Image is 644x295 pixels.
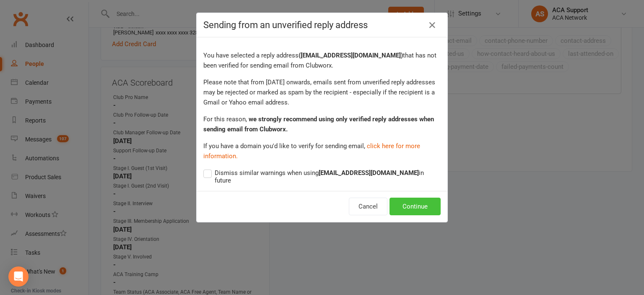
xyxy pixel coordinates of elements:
[203,77,441,107] p: Please note that from [DATE] onwards, emails sent from unverified reply addresses may be rejected...
[349,198,387,215] button: Cancel
[319,169,419,177] strong: [EMAIL_ADDRESS][DOMAIN_NAME]
[299,52,403,59] strong: ( [EMAIL_ADDRESS][DOMAIN_NAME] )
[203,115,434,133] strong: we strongly recommend using only verified reply addresses when sending email from Clubworx.
[203,141,441,161] p: If you have a domain you'd like to verify for sending email,
[390,198,441,215] button: Continue
[215,168,441,184] span: Dismiss similar warnings when using in future
[8,266,29,287] div: Open Intercom Messenger
[203,20,441,30] h4: Sending from an unverified reply address
[203,50,441,70] p: You have selected a reply address that has not been verified for sending email from Clubworx.
[426,18,439,32] a: Close
[203,114,441,134] p: For this reason,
